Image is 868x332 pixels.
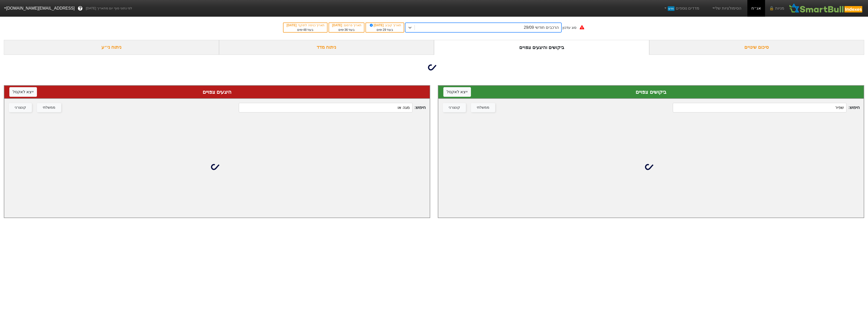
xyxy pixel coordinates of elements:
div: בעוד ימים [286,28,324,32]
div: ממשלתי [477,105,489,110]
div: תאריך כניסה לתוקף : [286,23,324,28]
span: [DATE] [369,23,385,27]
a: מדדים נוספיםחדש [661,3,701,13]
div: קונצרני [15,105,26,110]
div: קונצרני [449,105,460,110]
input: 480 רשומות... [239,103,412,112]
div: הרכבים חודשי 29/09 [524,25,559,31]
div: ניתוח מדד [219,40,434,55]
div: ניתוח ני״ע [4,40,219,55]
span: לפי נתוני סוף יום מתאריך [DATE] [86,6,132,11]
div: ביקושים צפויים [443,88,859,96]
button: ייצא לאקסל [9,87,37,97]
div: בעוד ימים [332,28,361,32]
button: ממשלתי [471,103,495,112]
div: ביקושים והיצעים צפויים [434,40,649,55]
div: היצעים צפויים [9,88,425,96]
span: 29 [383,28,386,32]
img: loading... [428,61,440,74]
span: 48 [303,28,307,32]
div: סיכום שינויים [649,40,864,55]
img: loading... [645,161,657,173]
a: הסימולציות שלי [709,3,743,13]
span: 36 [344,28,348,32]
button: קונצרני [443,103,466,112]
input: 94 רשומות... [673,103,846,112]
button: ייצא לאקסל [443,87,471,97]
span: חיפוש : [239,103,426,112]
span: [DATE] [287,23,297,27]
span: חיפוש : [673,103,860,112]
span: [DATE] [332,23,343,27]
span: חדש [668,6,675,11]
button: קונצרני [9,103,32,112]
img: loading... [211,161,223,173]
span: ? [79,5,82,12]
button: ממשלתי [37,103,61,112]
div: תאריך פרסום : [332,23,361,28]
div: בעוד ימים [368,28,401,32]
div: סוג עדכון [562,25,576,30]
div: ממשלתי [43,105,55,110]
img: SmartBull [788,3,864,13]
div: תאריך קובע : [368,23,401,28]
